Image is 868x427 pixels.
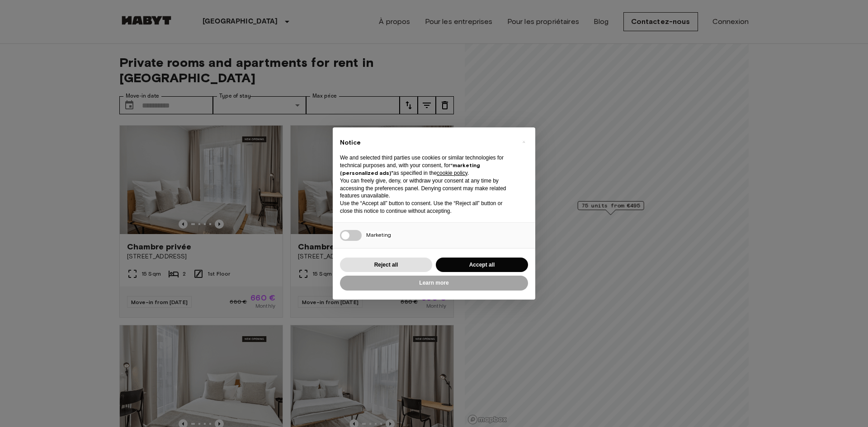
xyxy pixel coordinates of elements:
button: Close this notice [516,135,531,149]
button: Reject all [340,258,432,272]
p: Use the “Accept all” button to consent. Use the “Reject all” button or close this notice to conti... [340,200,514,215]
button: Accept all [436,258,528,272]
h2: Notice [340,138,514,147]
p: You can freely give, deny, or withdraw your consent at any time by accessing the preferences pane... [340,177,514,200]
a: cookie policy [437,170,467,176]
p: We and selected third parties use cookies or similar technologies for technical purposes and, wit... [340,154,514,177]
span: × [522,136,525,147]
strong: “marketing (personalized ads)” [340,162,480,176]
button: Learn more [340,276,528,291]
span: Marketing [366,231,391,238]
